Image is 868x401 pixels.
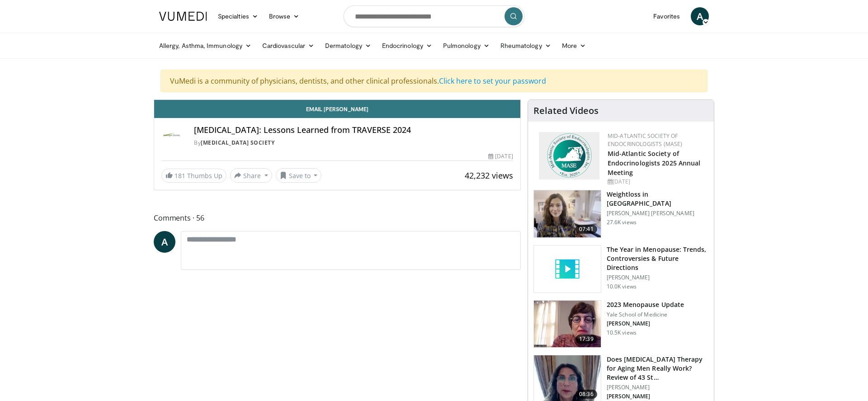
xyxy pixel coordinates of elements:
[691,7,709,25] a: A
[175,171,185,180] span: 181
[465,170,513,181] span: 42,232 views
[212,7,264,25] a: Specialties
[608,178,707,186] div: [DATE]
[161,125,183,147] img: Androgen Society
[607,190,708,208] h3: Weightloss in [GEOGRAPHIC_DATA]
[533,245,708,293] a: The Year in Menopause: Trends, Controversies & Future Directions [PERSON_NAME] 10.0K views
[607,210,708,217] p: [PERSON_NAME] [PERSON_NAME]
[607,283,637,290] p: 10.0K views
[539,132,599,179] img: f382488c-070d-4809-84b7-f09b370f5972.png.150x105_q85_autocrop_double_scale_upscale_version-0.2.png
[533,300,708,348] a: 17:39 2023 Menopause Update Yale School of Medicine [PERSON_NAME] 10.5K views
[159,12,207,21] img: VuMedi Logo
[607,320,684,327] p: [PERSON_NAME]
[576,335,597,344] span: 17:39
[534,245,601,292] img: video_placeholder_short.svg
[257,37,320,55] a: Cardiovascular
[495,37,557,55] a: Rheumatology
[607,393,708,400] p: [PERSON_NAME]
[557,37,591,55] a: More
[608,132,683,148] a: Mid-Atlantic Society of Endocrinologists (MASE)
[154,231,175,253] a: A
[276,168,322,183] button: Save to
[439,76,546,86] a: Click here to set your password
[154,37,257,55] a: Allergy, Asthma, Immunology
[194,125,513,135] h4: [MEDICAL_DATA]: Lessons Learned from TRAVERSE 2024
[608,149,701,177] a: Mid-Atlantic Society of Endocrinologists 2025 Annual Meeting
[576,225,597,234] span: 07:41
[161,169,226,183] a: 181 Thumbs Up
[648,7,685,25] a: Favorites
[607,300,684,309] h3: 2023 Menopause Update
[264,7,305,25] a: Browse
[201,139,274,146] a: [MEDICAL_DATA] Society
[344,5,524,27] input: Search topics, interventions
[194,139,513,147] div: By
[607,311,684,318] p: Yale School of Medicine
[377,37,438,55] a: Endocrinology
[533,190,708,238] a: 07:41 Weightloss in [GEOGRAPHIC_DATA] [PERSON_NAME] [PERSON_NAME] 27.6K views
[576,390,597,399] span: 08:36
[438,37,495,55] a: Pulmonology
[607,329,637,336] p: 10.5K views
[533,105,599,116] h4: Related Videos
[160,70,708,92] div: VuMedi is a community of physicians, dentists, and other clinical professionals.
[534,190,601,237] img: 9983fed1-7565-45be-8934-aef1103ce6e2.150x105_q85_crop-smart_upscale.jpg
[154,100,520,118] a: Email [PERSON_NAME]
[230,168,272,183] button: Share
[488,152,513,160] div: [DATE]
[607,245,708,272] h3: The Year in Menopause: Trends, Controversies & Future Directions
[607,274,708,281] p: [PERSON_NAME]
[607,384,708,391] p: [PERSON_NAME]
[607,219,637,226] p: 27.6K views
[534,301,601,348] img: 1b7e2ecf-010f-4a61-8cdc-5c411c26c8d3.150x105_q85_crop-smart_upscale.jpg
[154,212,521,224] span: Comments 56
[320,37,377,55] a: Dermatology
[607,355,708,382] h3: Does [MEDICAL_DATA] Therapy for Aging Men Really Work? Review of 43 St…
